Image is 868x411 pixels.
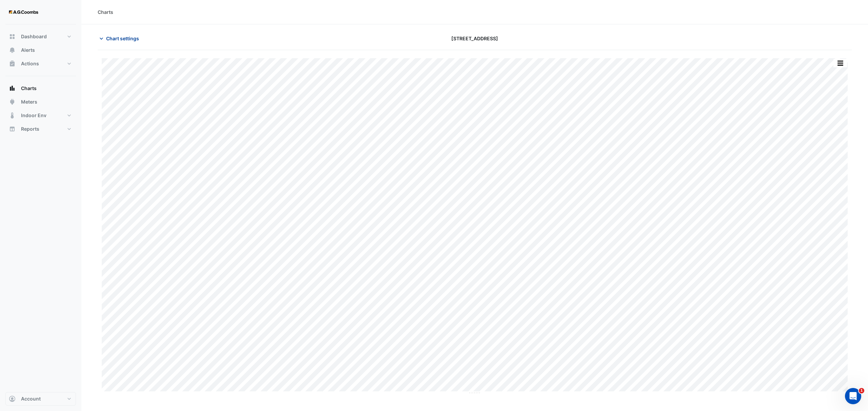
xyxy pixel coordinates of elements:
span: Actions [21,60,39,67]
button: Account [5,392,76,406]
app-icon: Indoor Env [9,112,16,119]
button: Dashboard [5,30,76,43]
button: Indoor Env [5,109,76,122]
span: Account [21,395,41,402]
span: Indoor Env [21,112,46,119]
span: Charts [21,85,37,92]
span: Chart settings [106,35,139,42]
span: Meters [21,99,37,105]
div: Charts [98,8,113,16]
img: Company Logo [8,5,39,19]
button: Actions [5,57,76,70]
span: 1 [859,388,864,393]
button: Chart settings [98,33,143,44]
app-icon: Reports [9,126,16,132]
button: More Options [833,59,847,67]
button: Alerts [5,43,76,57]
iframe: Intercom live chat [845,388,861,404]
span: Reports [21,126,39,132]
app-icon: Charts [9,85,16,92]
button: Charts [5,82,76,95]
app-icon: Dashboard [9,33,16,40]
app-icon: Meters [9,99,16,105]
span: Alerts [21,47,35,53]
app-icon: Alerts [9,47,16,53]
span: Dashboard [21,33,47,40]
button: Reports [5,122,76,136]
app-icon: Actions [9,60,16,67]
button: Meters [5,95,76,109]
span: [STREET_ADDRESS] [451,35,498,42]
